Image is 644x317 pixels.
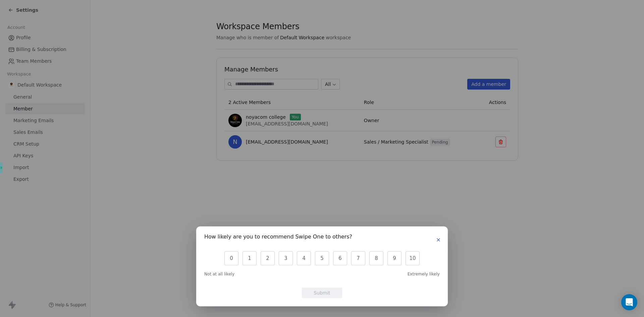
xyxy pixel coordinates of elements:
span: Extremely likely [408,271,440,277]
button: 6 [333,251,347,265]
button: 10 [406,251,420,265]
span: Not at all likely [204,271,234,277]
button: 2 [261,251,275,265]
button: 5 [315,251,329,265]
button: 7 [351,251,365,265]
button: 4 [297,251,311,265]
button: 1 [243,251,257,265]
button: 3 [279,251,293,265]
button: 0 [224,251,238,265]
button: 9 [387,251,401,265]
h1: How likely are you to recommend Swipe One to others? [204,234,352,241]
button: Submit [302,287,342,298]
button: 8 [369,251,383,265]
